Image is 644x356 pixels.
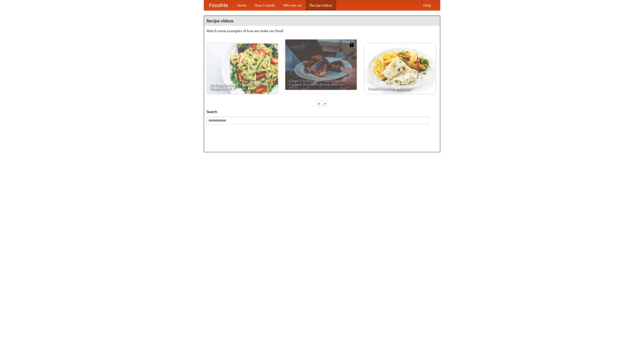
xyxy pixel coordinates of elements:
[349,42,354,47] img: 483408.png
[207,44,278,94] a: An Easy, Summery Tomato Pasta That's Ready for Fall
[207,109,437,114] h5: Search
[207,28,437,33] p: Watch some examples of how we make our food!
[233,0,251,10] a: Home
[204,0,233,10] a: FoodMe
[419,0,435,10] a: Help
[204,16,440,26] h4: Recipe videos
[364,44,436,94] a: French Fries Fish and Chips
[368,87,432,90] span: French Fries Fish and Chips
[323,100,327,107] div: »
[317,100,321,107] div: «
[251,0,279,10] a: How it works
[279,0,306,10] a: Who we are
[210,83,274,90] span: An Easy, Summery Tomato Pasta That's Ready for Fall
[306,0,336,10] a: Recipe videos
